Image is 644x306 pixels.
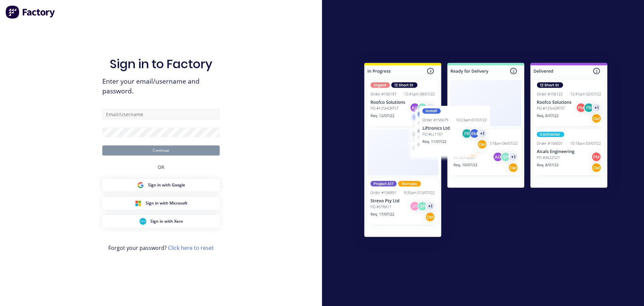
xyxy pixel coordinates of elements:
[158,156,164,179] div: OR
[135,200,142,207] img: Microsoft Sign in
[102,215,220,228] button: Xero Sign inSign in with Xero
[150,218,183,224] span: Sign in with Xero
[108,244,214,252] span: Forgot your password?
[168,244,214,252] a: Click here to reset
[146,200,187,206] span: Sign in with Microsoft
[148,182,185,188] span: Sign in with Google
[102,179,220,191] button: Google Sign inSign in with Google
[5,5,56,19] img: Factory
[102,109,220,119] input: Email/Username
[102,77,220,96] span: Enter your email/username and password.
[350,49,622,253] img: Sign in
[102,145,220,156] button: Continue
[140,218,146,225] img: Xero Sign in
[102,197,220,210] button: Microsoft Sign inSign in with Microsoft
[137,182,144,188] img: Google Sign in
[110,57,212,71] h1: Sign in to Factory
